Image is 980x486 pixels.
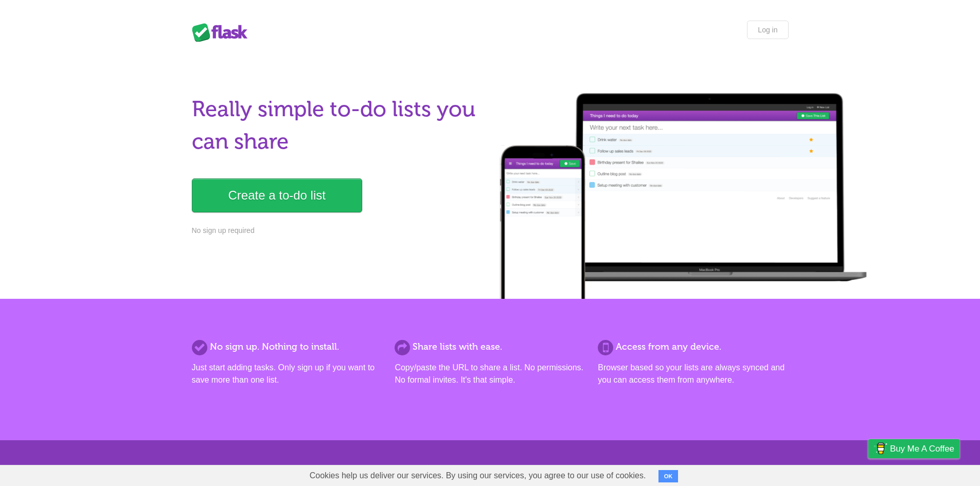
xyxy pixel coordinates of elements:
[658,470,679,482] button: OK
[598,362,788,386] p: Browser based so your lists are always synced and you can access them from anywhere.
[192,93,484,158] h1: Really simple to-do lists you can share
[890,440,954,458] span: Buy me a coffee
[192,225,484,236] p: No sign up required
[192,340,382,354] h2: No sign up. Nothing to install.
[395,362,585,386] p: Copy/paste the URL to share a list. No permissions. No formal invites. It's that simple.
[874,440,887,457] img: Buy me a coffee
[192,362,382,386] p: Just start adding tasks. Only sign up if you want to save more than one list.
[299,465,656,486] span: Cookies help us deliver our services. By using our services, you agree to our use of cookies.
[598,340,788,354] h2: Access from any device.
[747,21,788,39] a: Log in
[192,23,254,42] div: Flask Lists
[395,340,585,354] h2: Share lists with ease.
[868,439,959,458] a: Buy me a coffee
[192,178,362,212] a: Create a to-do list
